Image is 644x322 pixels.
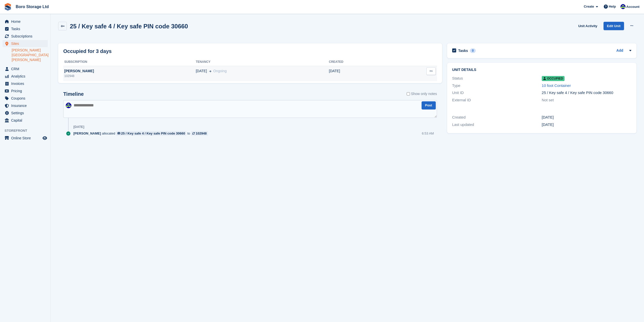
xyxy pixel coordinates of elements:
[329,58,391,66] th: Created
[4,3,12,11] img: stora-icon-8386f47178a22dfd0bd8f6a31ec36ba5ce8667c1dd55bd0f319d3a0aa187defe.svg
[542,97,631,103] div: Not set
[11,102,41,109] span: Insurance
[620,4,626,9] img: Tobie Hillier
[11,40,41,47] span: Sites
[196,58,329,66] th: Tenancy
[73,131,211,136] div: allocated to
[11,95,41,102] span: Coupons
[3,80,48,87] a: menu
[542,122,631,128] div: [DATE]
[407,91,410,97] input: Show only notes
[329,66,391,81] td: [DATE]
[3,102,48,109] a: menu
[422,101,436,110] button: Post
[576,22,599,30] a: Unit Activity
[63,58,196,66] th: Subscription
[604,22,624,30] a: Edit Unit
[452,68,631,72] h2: Unit details
[73,131,101,136] span: [PERSON_NAME]
[66,103,71,108] img: Tobie Hillier
[542,115,631,120] div: [DATE]
[11,25,41,32] span: Tasks
[11,80,41,87] span: Invoices
[11,73,41,80] span: Analytics
[3,65,48,72] a: menu
[3,33,48,40] a: menu
[11,18,41,25] span: Home
[458,48,468,53] h2: Tasks
[3,87,48,94] a: menu
[542,90,631,96] div: 25 / Key safe 4 / Key safe PIN code 30660
[116,131,186,136] a: 25 / Key safe 4 / Key safe PIN code 30660
[3,40,48,47] a: menu
[452,75,542,81] div: Status
[3,25,48,32] a: menu
[63,68,196,74] div: [PERSON_NAME]
[452,83,542,89] div: Type
[63,47,112,55] h2: Occupied for 3 days
[3,18,48,25] a: menu
[542,83,571,88] a: 10 foot Container
[73,125,84,129] div: [DATE]
[5,128,50,133] span: Storefront
[470,48,476,53] div: 0
[407,91,437,97] label: Show only notes
[11,135,41,142] span: Online Store
[11,87,41,94] span: Pricing
[452,115,542,120] div: Created
[626,4,639,9] span: Account
[3,109,48,117] a: menu
[422,131,434,136] div: 6:53 AM
[11,65,41,72] span: CRM
[452,90,542,96] div: Unit ID
[196,68,207,74] span: [DATE]
[12,48,48,62] a: [PERSON_NAME][GEOGRAPHIC_DATA][PERSON_NAME]
[3,117,48,124] a: menu
[191,131,208,136] a: 102948
[616,48,623,54] a: Add
[11,109,41,117] span: Settings
[3,95,48,102] a: menu
[63,91,84,97] h2: Timeline
[3,135,48,142] a: menu
[213,69,227,73] span: Ongoing
[63,74,196,78] div: 102948
[452,122,542,128] div: Last updated
[196,131,206,136] div: 102948
[14,3,51,11] a: Boro Storage Ltd
[70,23,188,30] h2: 25 / Key safe 4 / Key safe PIN code 30660
[584,4,594,9] span: Create
[609,4,616,9] span: Help
[452,97,542,103] div: External ID
[121,131,185,136] div: 25 / Key safe 4 / Key safe PIN code 30660
[3,73,48,80] a: menu
[11,117,41,124] span: Capital
[42,135,48,141] a: Preview store
[542,76,565,81] span: Occupied
[11,33,41,40] span: Subscriptions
